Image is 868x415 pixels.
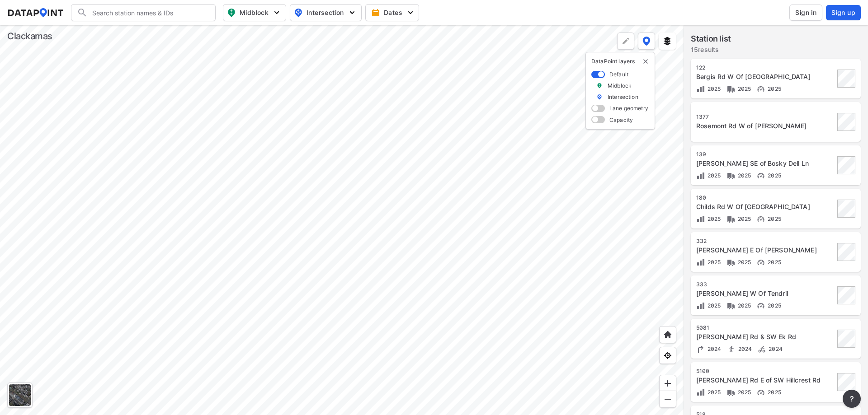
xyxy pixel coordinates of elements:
[696,151,835,158] div: 139
[608,93,638,101] label: Intersection
[789,5,822,21] button: Sign in
[756,84,765,93] img: Vehicle speed
[272,8,281,17] img: 5YPKRKmlfpI5mqlR8AD95paCi+0kK1fRFDJSaMmawlwaeJcJwk9O2fotCW5ve9gAAAAASUVORK5CYII=
[696,289,835,298] div: Johnson Rd W Of Tendril
[609,70,628,78] label: Default
[766,345,783,352] span: 2024
[736,85,751,92] span: 2025
[7,382,33,408] div: Toggle basemap
[691,33,731,45] label: Station list
[365,4,419,21] button: Dates
[736,389,751,396] span: 2025
[705,259,721,266] span: 2025
[765,85,781,92] span: 2025
[756,171,765,180] img: Vehicle speed
[659,347,676,364] div: View my location
[696,113,835,121] div: 1377
[642,58,649,65] button: delete
[294,7,356,18] span: Intersection
[765,302,781,309] span: 2025
[696,64,835,71] div: 122
[826,5,861,20] button: Sign up
[696,258,705,267] img: Volume count
[609,104,648,112] label: Lane geometry
[406,8,415,17] img: 5YPKRKmlfpI5mqlR8AD95paCi+0kK1fRFDJSaMmawlwaeJcJwk9O2fotCW5ve9gAAAAASUVORK5CYII=
[596,93,603,101] img: marker_Intersection.6861001b.svg
[226,7,237,18] img: map_pin_mid.602f9df1.svg
[848,393,855,404] span: ?
[705,302,721,309] span: 2025
[696,159,835,168] div: Borland Rd SE of Bosky Dell Ln
[293,7,304,18] img: map_pin_int.54838e6b.svg
[726,171,736,180] img: Vehicle class
[705,389,721,396] span: 2025
[756,301,765,310] img: Vehicle speed
[705,172,721,179] span: 2025
[696,72,835,81] div: Bergis Rd W Of Cornell
[371,8,380,17] img: calendar-gold.39a51dde.svg
[736,302,751,309] span: 2025
[843,390,861,408] button: more
[659,33,676,50] button: External layers
[617,33,634,50] div: Polygon tool
[696,388,705,397] img: Volume count
[621,37,630,46] img: +Dz8AAAAASUVORK5CYII=
[663,395,672,404] img: MAAAAAElFTkSuQmCC
[659,375,676,392] div: Zoom in
[726,388,736,397] img: Vehicle class
[788,5,824,21] a: Sign in
[696,345,705,354] img: Turning count
[88,5,210,20] input: Search
[642,37,651,46] img: data-point-layers.37681fc9.svg
[756,214,765,224] img: Vehicle speed
[227,7,280,18] span: Midblock
[726,301,736,310] img: Vehicle class
[765,172,781,179] span: 2025
[756,258,765,267] img: Vehicle speed
[663,379,672,388] img: ZvzfEJKXnyWIrJytrsY285QMwk63cM6Drc+sIAAAAASUVORK5CYII=
[705,85,721,92] span: 2025
[696,324,835,331] div: 5081
[696,301,705,310] img: Volume count
[642,58,649,65] img: close-external-leyer.3061a1c7.svg
[223,4,286,21] button: Midblock
[7,8,64,17] img: dataPointLogo.9353c09d.svg
[696,246,835,255] div: Johnson Rd E Of Stafford
[795,8,816,17] span: Sign in
[727,345,736,354] img: Pedestrian count
[705,345,722,352] span: 2024
[696,194,835,201] div: 180
[696,332,835,341] div: SW Borland Rd & SW Ek Rd
[373,8,413,17] span: Dates
[591,58,649,65] p: DataPoint layers
[765,215,781,222] span: 2025
[726,258,736,267] img: Vehicle class
[696,238,835,245] div: 332
[696,171,705,180] img: Volume count
[348,8,357,17] img: 5YPKRKmlfpI5mqlR8AD95paCi+0kK1fRFDJSaMmawlwaeJcJwk9O2fotCW5ve9gAAAAASUVORK5CYII=
[726,84,736,93] img: Vehicle class
[691,45,731,54] label: 15 results
[757,345,766,354] img: Bicycle count
[736,259,751,266] span: 2025
[663,351,672,360] img: zeq5HYn9AnE9l6UmnFLPAAAAAElFTkSuQmCC
[696,121,835,131] div: Rosemont Rd W of Whitten Ln
[726,214,736,224] img: Vehicle class
[736,215,751,222] span: 2025
[696,376,835,385] div: SW Borland Rd E of SW Hillcrest Rd
[756,388,765,397] img: Vehicle speed
[736,172,751,179] span: 2025
[663,37,672,46] img: layers.ee07997e.svg
[609,116,633,124] label: Capacity
[638,33,655,50] button: DataPoint layers
[659,391,676,408] div: Zoom out
[696,368,835,375] div: 5100
[736,345,752,352] span: 2024
[608,82,632,89] label: Midblock
[696,214,705,224] img: Volume count
[831,8,855,17] span: Sign up
[290,4,362,21] button: Intersection
[663,330,672,339] img: +XpAUvaXAN7GudzAAAAAElFTkSuQmCC
[7,30,52,42] div: Clackamas
[659,326,676,343] div: Home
